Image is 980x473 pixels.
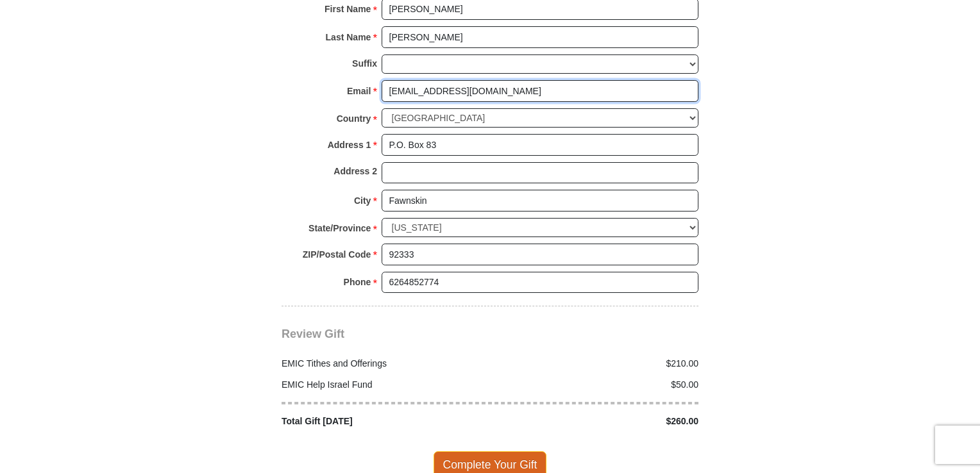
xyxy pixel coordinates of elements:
[308,219,371,237] strong: State/Province
[490,415,705,428] div: $260.00
[334,162,377,180] strong: Address 2
[282,328,344,340] span: Review Gift
[490,378,705,392] div: $50.00
[326,28,371,46] strong: Last Name
[328,136,371,154] strong: Address 1
[347,82,371,100] strong: Email
[352,54,377,72] strong: Suffix
[275,357,491,370] div: EMIC Tithes and Offerings
[275,415,491,428] div: Total Gift [DATE]
[275,378,491,392] div: EMIC Help Israel Fund
[344,273,371,291] strong: Phone
[337,110,371,128] strong: Country
[490,357,705,370] div: $210.00
[354,192,371,210] strong: City
[303,245,371,263] strong: ZIP/Postal Code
